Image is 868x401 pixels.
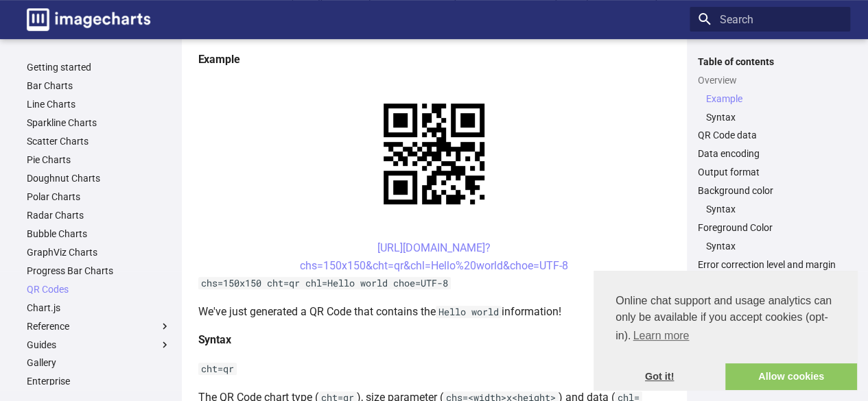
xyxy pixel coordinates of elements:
a: Output format [698,166,842,178]
a: Enterprise [27,375,171,387]
label: Guides [27,339,171,351]
img: chart [360,80,508,228]
a: QR Codes [27,283,171,295]
a: Scatter Charts [27,135,171,147]
a: Overview [698,74,842,86]
a: Bar Charts [27,80,171,92]
nav: Background color [698,203,842,215]
a: Sparkline Charts [27,117,171,129]
span: Online chat support and usage analytics can only be available if you accept cookies (opt-in). [615,293,835,346]
a: GraphViz Charts [27,246,171,258]
a: Background color [698,184,842,197]
code: Hello world [436,306,502,318]
a: [URL][DOMAIN_NAME]?chs=150x150&cht=qr&chl=Hello%20world&choe=UTF-8 [300,241,568,272]
a: dismiss cookie message [594,363,725,391]
a: learn more about cookies [631,326,691,346]
a: Progress Bar Charts [27,265,171,277]
a: Foreground Color [698,221,842,234]
img: logo [27,8,150,31]
h4: Example [198,51,670,69]
label: Reference [27,320,171,332]
a: Chart.js [27,302,171,314]
a: Error correction level and margin [698,258,842,271]
code: cht=qr [198,363,237,375]
nav: Overview [698,93,842,123]
a: Polar Charts [27,191,171,203]
a: Gallery [27,356,171,369]
nav: Table of contents [690,56,850,271]
a: QR Code data [698,129,842,141]
a: Radar Charts [27,209,171,221]
a: allow cookies [725,363,857,391]
a: Image-Charts documentation [21,3,156,36]
a: Syntax [706,240,842,252]
a: Bubble Charts [27,228,171,240]
p: We've just generated a QR Code that contains the information! [198,303,670,321]
a: Data encoding [698,147,842,160]
a: Example [706,93,842,105]
code: chs=150x150 cht=qr chl=Hello world choe=UTF-8 [198,277,451,289]
a: Pie Charts [27,154,171,166]
a: Line Charts [27,98,171,110]
nav: Foreground Color [698,240,842,252]
a: Doughnut Charts [27,172,171,184]
a: Getting started [27,61,171,73]
h4: Syntax [198,331,670,349]
div: cookieconsent [594,271,857,390]
a: Syntax [706,111,842,123]
input: Search [690,7,850,32]
a: Syntax [706,203,842,215]
label: Table of contents [690,56,850,68]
